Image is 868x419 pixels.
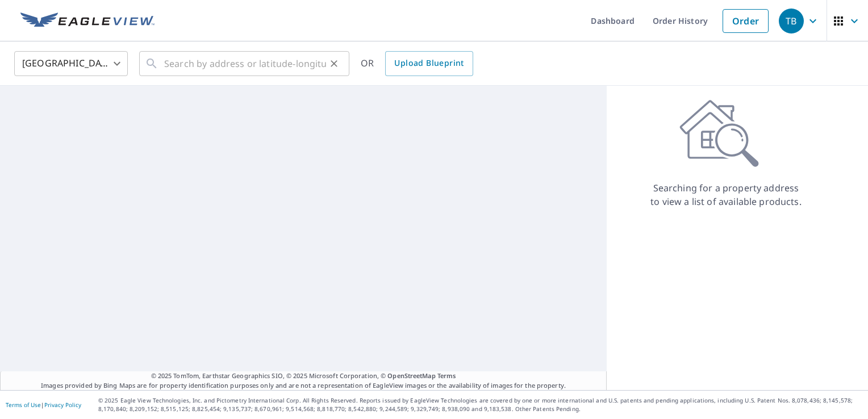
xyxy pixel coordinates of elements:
p: Searching for a property address to view a list of available products. [650,181,802,208]
input: Search by address or latitude-longitude [164,48,326,79]
div: OR [361,51,473,76]
a: Terms of Use [6,401,41,409]
span: © 2025 TomTom, Earthstar Geographics SIO, © 2025 Microsoft Corporation, © [151,371,456,381]
p: | [6,401,81,408]
a: OpenStreetMap [387,371,435,380]
button: Clear [326,56,342,72]
p: © 2025 Eagle View Technologies, Inc. and Pictometry International Corp. All Rights Reserved. Repo... [98,396,862,413]
a: Terms [437,371,456,380]
a: Upload Blueprint [385,51,473,76]
a: Privacy Policy [44,401,81,409]
img: EV Logo [20,12,155,30]
a: Order [723,9,769,33]
span: Upload Blueprint [394,56,464,70]
div: TB [779,9,804,33]
div: [GEOGRAPHIC_DATA] [14,48,128,79]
